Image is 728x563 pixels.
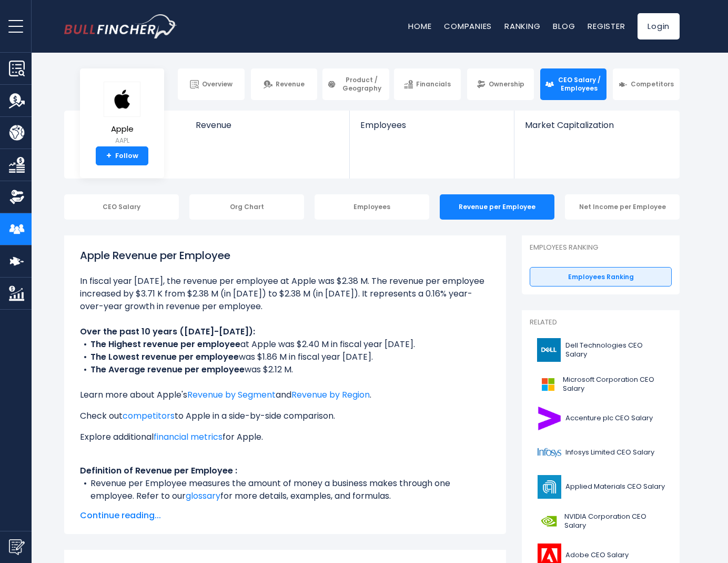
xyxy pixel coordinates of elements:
[80,465,237,477] b: Definition of Revenue per Employee :
[525,120,668,130] span: Market Capitalization
[196,120,339,130] span: Revenue
[123,410,175,422] a: competitors
[96,146,148,165] a: +Follow
[104,136,140,145] small: AAPL
[80,410,490,422] p: Check out to Apple in a side-by-side comparison.
[536,509,561,533] img: NVDA logo
[251,68,318,100] a: Revenue
[504,21,540,32] a: Ranking
[638,13,680,39] a: Login
[64,14,177,38] a: Go to homepage
[315,194,429,220] div: Employees
[536,407,562,430] img: ACN logo
[530,370,672,399] a: Microsoft Corporation CEO Salary
[80,389,490,401] p: Learn more about Apple's and .
[588,21,625,32] a: Register
[553,21,575,32] a: Blog
[80,363,490,376] li: was $2.12 M.
[276,80,305,88] span: Revenue
[530,267,672,287] a: Employees Ranking
[530,507,672,536] a: NVIDIA Corporation CEO Salary
[416,80,451,88] span: Financials
[467,68,534,100] a: Ownership
[444,21,492,32] a: Companies
[536,372,560,396] img: MSFT logo
[90,338,240,350] b: The Highest revenue per employee
[440,194,554,220] div: Revenue per Employee
[631,80,674,88] span: Competitors
[80,338,490,351] li: at Apple was $2.40 M in fiscal year [DATE].
[514,111,679,148] a: Market Capitalization
[154,431,223,443] a: financial metrics
[557,76,602,92] span: CEO Salary / Employees
[202,80,232,88] span: Overview
[536,441,562,465] img: INFY logo
[530,318,672,327] p: Related
[291,389,370,401] a: Revenue by Region
[64,194,179,220] div: CEO Salary
[563,376,665,393] span: Microsoft Corporation CEO Salary
[536,338,562,362] img: DELL logo
[360,120,503,130] span: Employees
[80,325,255,338] b: Over the past 10 years ([DATE]-[DATE]):
[106,151,112,161] strong: +
[80,351,490,363] li: was $1.86 M in fiscal year [DATE].
[565,194,680,220] div: Net Income per Employee
[530,404,672,433] a: Accenture plc CEO Salary
[530,438,672,467] a: Infosys Limited CEO Salary
[103,81,141,147] a: Apple AAPL
[530,472,672,501] a: Applied Materials CEO Salary
[536,475,562,499] img: AMAT logo
[64,14,177,38] img: bullfincher logo
[104,125,140,134] span: Apple
[90,363,245,376] b: The Average revenue per employee
[339,76,385,92] span: Product / Geography
[530,335,672,364] a: Dell Technologies CEO Salary
[9,189,25,205] img: Ownership
[80,431,490,443] p: Explore additional for Apple.
[80,477,490,502] li: Revenue per Employee measures the amount of money a business makes through one employee. Refer to...
[565,448,654,457] span: Infosys Limited CEO Salary
[565,551,629,560] span: Adobe CEO Salary
[186,490,220,502] a: glossary
[540,68,607,100] a: CEO Salary / Employees
[185,111,350,148] a: Revenue
[322,68,389,100] a: Product / Geography
[178,68,245,100] a: Overview
[565,414,653,423] span: Accenture plc CEO Salary
[80,248,490,263] h1: Apple Revenue per Employee
[350,111,513,148] a: Employees
[613,68,680,100] a: Competitors
[565,341,665,359] span: Dell Technologies CEO Salary
[489,80,524,88] span: Ownership
[80,509,490,522] span: Continue reading...
[564,512,665,530] span: NVIDIA Corporation CEO Salary
[408,21,431,32] a: Home
[80,275,490,313] li: In fiscal year [DATE], the revenue per employee at Apple was $2.38 M. The revenue per employee in...
[565,482,665,491] span: Applied Materials CEO Salary
[394,68,461,100] a: Financials
[189,194,304,220] div: Org Chart
[187,389,276,401] a: Revenue by Segment
[90,351,239,363] b: The Lowest revenue per employee
[530,243,672,252] p: Employees Ranking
